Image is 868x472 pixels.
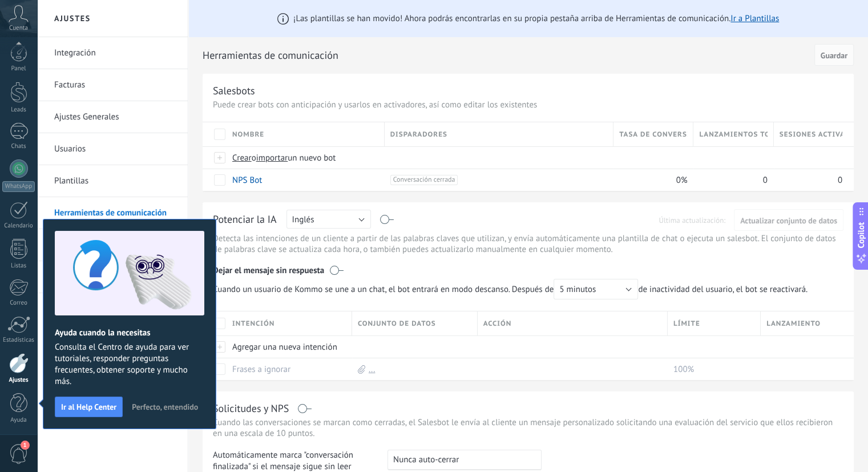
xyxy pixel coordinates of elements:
[256,153,288,163] span: importar
[613,169,688,191] div: 0%
[213,233,843,255] p: Detecta las intenciones de un cliente a partir de las palabras claves que utilizan, y envía autom...
[213,84,255,97] div: Salesbots
[54,165,176,197] a: Plantillas
[2,337,35,344] div: Estadísticas
[21,441,30,450] span: 1
[213,279,814,299] span: de inactividad del usuario, el bot se reactivará.
[213,257,843,279] div: Dejar el mensaje sin respuesta
[2,181,35,192] div: WhatsApp
[668,358,755,380] div: 100%
[213,213,277,227] div: Potenciar la IA
[762,175,767,186] span: 0
[358,318,436,329] span: Conjunto de datos
[37,69,188,101] li: Facturas
[55,342,204,387] span: Consulta el Centro de ayuda para ver tutoriales, responder preguntas frecuentes, obtener soporte ...
[288,153,336,163] span: un nuevo bot
[483,318,512,329] span: Acción
[54,133,176,165] a: Usuarios
[821,51,847,59] span: Guardar
[559,284,596,295] span: 5 minutos
[2,65,35,73] div: Panel
[232,129,264,140] span: Nombre
[693,169,768,191] div: 0
[227,336,346,358] div: Agregar una nueva intención
[2,143,35,150] div: Chats
[390,129,447,140] span: Disparadores
[55,397,123,417] button: Ir al Help Center
[393,454,459,465] span: Nunca auto-cerrar
[293,13,779,24] span: ¡Las plantillas se han movido! Ahora podrás encontrarlas en su propia pestaña arriba de Herramien...
[37,165,188,197] li: Plantillas
[292,214,314,225] span: Inglés
[676,175,688,186] span: 0%
[673,364,694,375] span: 100%
[2,106,35,114] div: Leads
[814,44,854,66] button: Guardar
[61,403,116,411] span: Ir al Help Center
[54,197,176,229] a: Herramientas de comunicación
[54,37,176,69] a: Integración
[232,318,274,329] span: Intención
[2,417,35,424] div: Ayuda
[54,101,176,133] a: Ajustes Generales
[37,101,188,133] li: Ajustes Generales
[2,262,35,270] div: Listas
[699,129,767,140] span: Lanzamientos totales
[2,222,35,230] div: Calendario
[286,210,371,229] button: Inglés
[2,299,35,307] div: Correo
[232,364,290,375] a: Frases a ignorar
[780,129,842,140] span: Sesiones activas
[2,377,35,384] div: Ajustes
[55,327,204,338] h2: Ayuda cuando la necesitas
[252,153,256,163] span: o
[838,175,842,186] span: 0
[390,175,458,185] span: Conversación cerrada
[619,129,687,140] span: Tasa de conversión
[9,25,28,32] span: Cuenta
[554,279,638,299] button: 5 minutos
[369,364,376,375] a: ...
[127,398,203,415] button: Perfecto, entendido
[37,37,188,69] li: Integración
[37,197,188,229] li: Herramientas de comunicación
[766,318,821,329] span: Lanzamiento
[213,279,638,299] span: Cuando un usuario de Kommo se une a un chat, el bot entrará en modo descanso. Después de
[213,417,843,439] p: Cuando las conversaciones se marcan como cerradas, el Salesbot le envía al cliente un mensaje per...
[232,175,262,186] a: NPS Bot
[855,222,867,249] span: Copilot
[54,69,176,101] a: Facturas
[730,13,779,24] a: Ir a Plantillas
[213,402,289,415] div: Solicitudes y NPS
[213,99,843,110] p: Puede crear bots con anticipación y usarlos en activadores, así como editar los existentes
[232,153,252,163] span: Crear
[203,44,810,67] h2: Herramientas de comunicación
[37,133,188,165] li: Usuarios
[774,169,842,191] div: 0
[673,318,700,329] span: Límite
[132,403,198,411] span: Perfecto, entendido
